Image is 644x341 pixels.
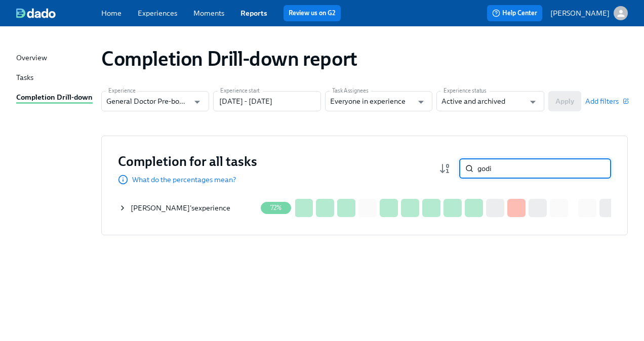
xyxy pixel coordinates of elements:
[240,9,267,18] a: Reports
[550,6,628,20] button: [PERSON_NAME]
[16,53,93,64] a: Overview
[413,94,429,110] button: Open
[118,198,256,218] div: [PERSON_NAME]'sexperience
[193,9,224,18] a: Moments
[264,204,288,211] span: 72%
[525,94,541,110] button: Open
[284,5,341,21] button: Review us on G2
[477,158,611,179] input: Search by name
[16,72,93,84] a: Tasks
[16,8,101,18] a: dado
[16,92,93,104] a: Completion Drill-down
[487,5,542,21] button: Help Center
[131,203,230,213] div: 's experience
[118,152,257,170] h3: Completion for all tasks
[16,8,56,18] img: dado
[138,9,177,18] a: Experiences
[16,72,33,84] div: Tasks
[101,47,357,71] h1: Completion Drill-down report
[16,53,47,64] div: Overview
[550,8,610,18] p: [PERSON_NAME]
[189,94,205,110] button: Open
[131,203,190,212] span: [PERSON_NAME]
[132,175,236,185] p: What do the percentages mean?
[289,8,336,18] a: Review us on G2
[585,96,628,106] button: Add filters
[492,8,537,18] span: Help Center
[101,9,122,18] a: Home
